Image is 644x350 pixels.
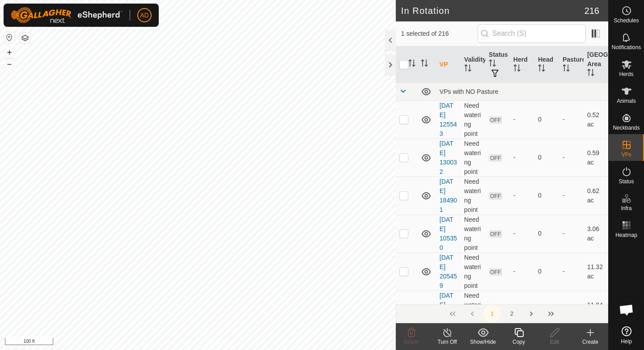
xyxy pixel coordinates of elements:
span: Notifications [612,45,641,50]
td: Need watering point [461,215,485,253]
a: Privacy Policy [162,338,196,346]
p-sorticon: Activate to sort [489,61,496,68]
th: VP [436,46,461,83]
div: Copy [501,338,537,346]
span: Status [619,179,634,184]
span: OFF [489,192,502,200]
div: Open chat [613,296,640,323]
td: 3.06 ac [584,215,608,253]
h2: In Rotation [401,5,585,16]
a: [DATE] 105350 [440,216,457,251]
img: Gallagher Logo [11,7,123,23]
div: - [513,153,531,162]
button: Last Page [542,305,560,323]
p-sorticon: Activate to sort [563,66,570,73]
span: Schedules [614,18,639,23]
button: 2 [503,305,521,323]
td: - [559,177,584,215]
div: VPs with NO Pasture [440,88,605,95]
td: 0 [534,291,559,329]
td: 0 [534,215,559,253]
div: Show/Hide [465,338,501,346]
div: - [513,191,531,200]
span: Animals [617,98,636,104]
a: [DATE] 205459 [440,254,457,289]
p-sorticon: Activate to sort [421,61,428,68]
td: 0.59 ac [584,139,608,177]
button: 1 [483,305,501,323]
span: 1 selected of 216 [401,29,478,38]
a: [DATE] 130032 [440,140,457,175]
span: Infra [621,206,631,211]
td: Need watering point [461,291,485,329]
td: - [559,139,584,177]
div: - [513,115,531,124]
th: [GEOGRAPHIC_DATA] Area [584,46,608,83]
td: Need watering point [461,177,485,215]
span: AD [140,11,148,20]
p-sorticon: Activate to sort [587,70,594,77]
td: 0.52 ac [584,101,608,139]
div: Turn Off [429,338,465,346]
td: 0.62 ac [584,177,608,215]
td: - [559,253,584,291]
td: 0 [534,139,559,177]
button: – [4,59,15,69]
span: Heatmap [615,232,637,238]
td: Need watering point [461,101,485,139]
input: Search (S) [478,24,586,43]
td: Need watering point [461,253,485,291]
td: 0 [534,253,559,291]
p-sorticon: Activate to sort [408,61,415,68]
button: Next Page [522,305,540,323]
td: Need watering point [461,139,485,177]
button: Map Layers [20,33,30,43]
a: [DATE] 125543 [440,102,457,137]
th: Head [534,46,559,83]
td: 0 [534,177,559,215]
td: - [559,291,584,329]
span: Herds [619,72,633,77]
td: 11.32 ac [584,253,608,291]
button: + [4,47,15,58]
a: Help [609,323,644,348]
span: OFF [489,268,502,276]
span: Delete [404,339,419,345]
div: Create [572,338,608,346]
th: Herd [510,46,534,83]
span: OFF [489,116,502,124]
span: VPs [621,152,631,157]
td: - [559,215,584,253]
p-sorticon: Activate to sort [513,66,521,73]
span: Neckbands [613,125,640,131]
th: Status [485,46,510,83]
div: - [513,267,531,276]
th: Pasture [559,46,584,83]
span: OFF [489,154,502,162]
span: 216 [585,4,599,17]
span: Help [621,339,632,344]
a: [DATE] 172722 [440,292,457,327]
a: [DATE] 184901 [440,178,457,213]
td: 11.84 ac [584,291,608,329]
p-sorticon: Activate to sort [464,66,471,73]
th: Validity [461,46,485,83]
div: - [513,229,531,238]
p-sorticon: Activate to sort [538,66,545,73]
button: Reset Map [4,32,15,43]
td: - [559,101,584,139]
span: OFF [489,230,502,238]
td: 0 [534,101,559,139]
div: Edit [537,338,572,346]
a: Contact Us [207,338,233,346]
